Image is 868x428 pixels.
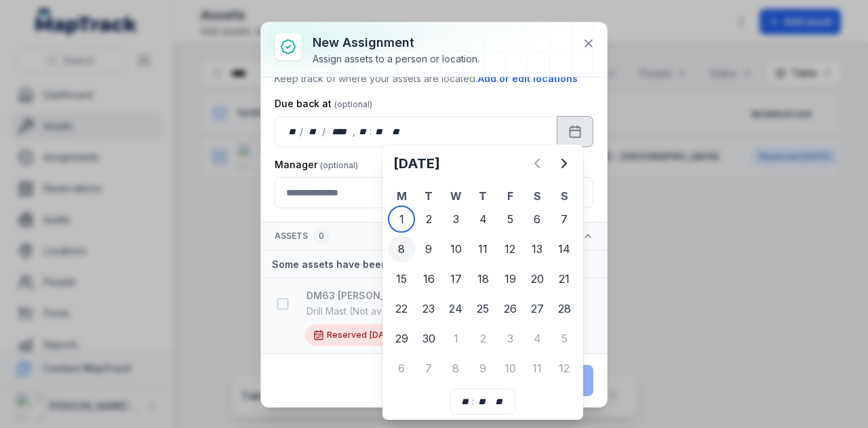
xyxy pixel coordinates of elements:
label: Due back at [275,97,372,111]
div: Thursday 9 October 2025 [469,355,496,382]
div: 3 [442,206,469,233]
div: 29 [388,325,415,352]
div: 11 [469,235,496,262]
div: Monday 29 September 2025 [388,325,415,352]
div: 6 [388,355,415,382]
div: am/pm, [389,125,404,138]
div: Sunday 12 October 2025 [551,355,578,382]
div: Monday 15 September 2025 [388,265,415,292]
div: 14 [551,235,578,262]
div: Wednesday 17 September 2025 [442,265,469,292]
div: Tuesday 7 October 2025 [415,355,442,382]
div: 25 [469,295,496,322]
div: Monday 22 September 2025 [388,295,415,322]
th: S [551,188,578,204]
div: Tuesday 23 September 2025 [415,295,442,322]
div: Tuesday 2 September 2025 [415,206,442,233]
div: 2 [469,325,496,352]
div: Today, Monday 1 September 2025, First available date [388,206,415,233]
div: month, [304,125,323,138]
div: Tuesday 30 September 2025 [415,325,442,352]
div: day, [286,125,300,138]
div: 26 [496,295,524,322]
div: 19 [496,265,524,292]
h2: [DATE] [393,154,524,173]
div: Sunday 7 September 2025 [551,206,578,233]
p: Keep track of where your assets are located. [275,71,593,86]
span: (Not available) [307,305,415,317]
span: Drill Mast [307,305,347,317]
div: Monday 8 September 2025 [388,235,415,262]
div: Saturday 27 September 2025 [524,295,551,322]
div: Saturday 13 September 2025 [524,235,551,262]
span: Assets [275,228,330,244]
div: Wednesday 1 October 2025 [442,325,469,352]
div: , [353,125,357,138]
div: 12 [496,235,524,262]
div: Assign assets to a person or location. [313,52,479,66]
div: Wednesday 3 September 2025 [442,206,469,233]
div: 23 [415,295,442,322]
div: Thursday 25 September 2025 [469,295,496,322]
div: Monday 6 October 2025 [388,355,415,382]
div: Friday 10 October 2025 [496,355,524,382]
div: minute, [475,395,489,408]
button: Add or edit locations [477,71,578,86]
div: 8 [388,235,415,262]
label: Manager [275,158,358,172]
strong: DM63 [PERSON_NAME] Build Mast [307,289,595,303]
th: T [469,188,496,204]
th: T [415,188,442,204]
div: Friday 26 September 2025 [496,295,524,322]
div: 6 [524,206,551,233]
div: 13 [524,235,551,262]
div: 1 [442,325,469,352]
div: 28 [551,295,578,322]
div: Thursday 2 October 2025 [469,325,496,352]
div: 1 [388,206,415,233]
div: 22 [388,295,415,322]
time: 10/09/2025, 12:00:00 am [370,330,397,341]
div: 10 [442,235,469,262]
div: 5 [551,325,578,352]
div: 10 [496,355,524,382]
div: / [300,125,304,138]
div: Tuesday 16 September 2025 [415,265,442,292]
div: minute, [373,125,387,138]
div: 5 [496,206,524,233]
div: Sunday 5 October 2025 [551,325,578,352]
div: 16 [415,265,442,292]
div: 4 [469,206,496,233]
div: Tuesday 9 September 2025 [415,235,442,262]
div: Friday 5 September 2025 [496,206,524,233]
div: Thursday 18 September 2025 [469,265,496,292]
div: Saturday 4 October 2025 [524,325,551,352]
div: September 2025 [388,150,578,383]
div: 18 [469,265,496,292]
div: 27 [524,295,551,322]
div: Saturday 11 October 2025 [524,355,551,382]
div: Wednesday 24 September 2025 [442,295,469,322]
div: 15 [388,265,415,292]
div: Wednesday 10 September 2025 [442,235,469,262]
div: Friday 12 September 2025 [496,235,524,262]
div: Calendar [388,150,578,414]
strong: Some assets have been disabled as they are not available. [272,258,556,270]
div: Sunday 21 September 2025 [551,265,578,292]
div: 12 [551,355,578,382]
div: Thursday 4 September 2025 [469,206,496,233]
div: 30 [415,325,442,352]
div: am/pm, [492,395,507,408]
div: 24 [442,295,469,322]
div: Wednesday 8 October 2025 [442,355,469,382]
div: Saturday 6 September 2025 [524,206,551,233]
div: 11 [524,355,551,382]
div: Reserved [305,324,443,346]
div: 9 [415,235,442,262]
div: 0 [313,228,330,244]
div: 7 [551,206,578,233]
span: [DATE] [370,330,397,340]
div: year, [327,125,352,138]
div: hour, [357,125,370,138]
th: M [388,188,415,204]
